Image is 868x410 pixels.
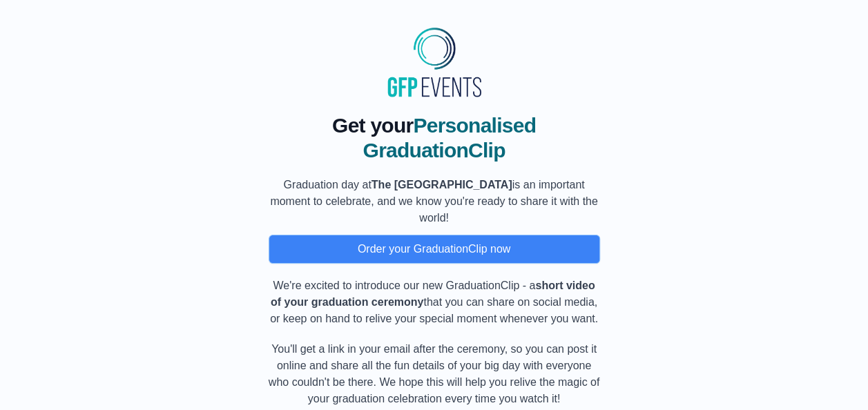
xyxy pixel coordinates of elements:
[269,177,600,226] p: Graduation day at is an important moment to celebrate, and we know you're ready to share it with ...
[271,280,595,308] b: short video of your graduation ceremony
[269,235,600,264] button: Order your GraduationClip now
[383,22,486,102] img: MyGraduationClip
[269,277,600,327] p: We're excited to introduce our new GraduationClip - a that you can share on social media, or keep...
[363,114,536,162] span: Personalised GraduationClip
[332,114,413,137] span: Get your
[269,341,600,407] p: You'll get a link in your email after the ceremony, so you can post it online and share all the f...
[372,179,512,191] b: The [GEOGRAPHIC_DATA]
